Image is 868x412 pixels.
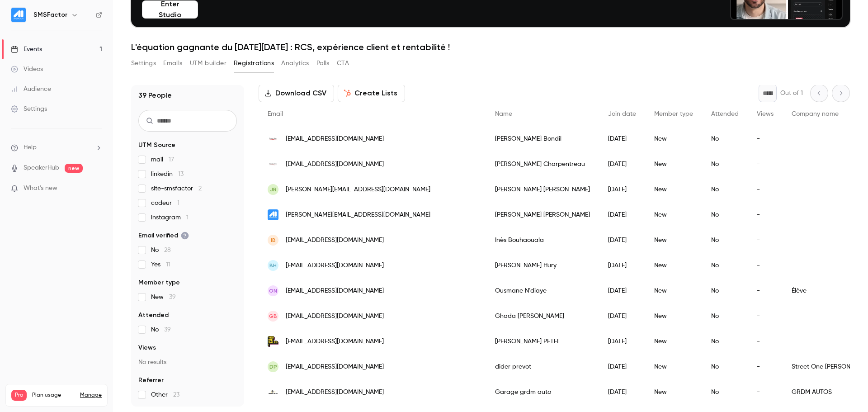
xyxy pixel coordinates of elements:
[169,156,174,163] span: 17
[286,337,384,346] span: [EMAIL_ADDRESS][DOMAIN_NAME]
[151,246,171,255] span: No
[24,143,37,152] span: Help
[151,170,184,179] span: linkedin
[198,185,202,192] span: 2
[269,261,277,270] span: BH
[151,199,179,208] span: codeur
[151,390,179,399] span: Other
[702,227,748,253] div: No
[702,126,748,152] div: No
[599,303,645,329] div: [DATE]
[269,312,277,320] span: GB
[138,90,172,101] h1: 39 People
[599,278,645,303] div: [DATE]
[645,152,702,177] div: New
[599,126,645,152] div: [DATE]
[131,42,850,52] h1: L'équation gagnante du [DATE][DATE] : RCS, expérience client et rentabilité !
[645,278,702,303] div: New
[599,177,645,202] div: [DATE]
[138,141,237,399] section: facet-groups
[11,65,43,74] div: Videos
[286,362,384,372] span: [EMAIL_ADDRESS][DOMAIN_NAME]
[486,152,599,177] div: [PERSON_NAME] Charpentreau
[702,177,748,202] div: No
[32,392,75,399] span: Plan usage
[268,387,278,398] img: grdmauto.fr
[702,354,748,379] div: No
[138,278,180,287] span: Member type
[286,236,384,245] span: [EMAIL_ADDRESS][DOMAIN_NAME]
[338,84,405,102] button: Create Lists
[11,390,27,401] span: Pro
[748,354,783,379] div: -
[748,379,783,405] div: -
[138,231,189,240] span: Email verified
[268,159,278,170] img: puydufou.com
[178,171,184,177] span: 13
[164,247,171,253] span: 28
[645,227,702,253] div: New
[286,160,384,169] span: [EMAIL_ADDRESS][DOMAIN_NAME]
[486,329,599,354] div: [PERSON_NAME] PETEL
[11,8,26,22] img: SMSFactor
[337,56,349,71] button: CTA
[177,200,179,206] span: 1
[270,185,277,194] span: JR
[33,10,67,19] h6: SMSFactor
[748,126,783,152] div: -
[190,56,226,71] button: UTM builder
[268,133,278,144] img: puydufou.com
[486,126,599,152] div: [PERSON_NAME] Bondil
[599,152,645,177] div: [DATE]
[91,185,102,193] iframe: Noticeable Trigger
[495,111,512,117] span: Name
[163,56,182,71] button: Emails
[286,210,430,220] span: [PERSON_NAME][EMAIL_ADDRESS][DOMAIN_NAME]
[281,56,309,71] button: Analytics
[757,111,774,117] span: Views
[151,155,174,164] span: mail
[80,392,102,399] a: Manage
[748,253,783,278] div: -
[748,152,783,177] div: -
[645,202,702,227] div: New
[166,261,170,268] span: 11
[608,111,636,117] span: Join date
[748,177,783,202] div: -
[748,227,783,253] div: -
[151,325,171,334] span: No
[142,0,198,19] button: Enter Studio
[268,336,278,347] img: yeswesales.com
[24,184,57,193] span: What's new
[138,376,164,385] span: Referrer
[173,392,179,398] span: 23
[11,85,51,94] div: Audience
[151,213,189,222] span: instagram
[486,177,599,202] div: [PERSON_NAME] [PERSON_NAME]
[316,56,330,71] button: Polls
[151,293,176,302] span: New
[259,84,334,102] button: Download CSV
[654,111,693,117] span: Member type
[645,253,702,278] div: New
[486,278,599,303] div: Ousmane N’diaye
[599,354,645,379] div: [DATE]
[11,45,42,54] div: Events
[286,134,384,144] span: [EMAIL_ADDRESS][DOMAIN_NAME]
[138,343,156,352] span: Views
[486,379,599,405] div: Garage grdm auto
[645,354,702,379] div: New
[151,260,170,269] span: Yes
[645,126,702,152] div: New
[268,209,278,220] img: smsfactor.com
[269,287,277,295] span: ON
[138,311,169,320] span: Attended
[286,312,384,321] span: [EMAIL_ADDRESS][DOMAIN_NAME]
[486,303,599,329] div: Ghada [PERSON_NAME]
[599,202,645,227] div: [DATE]
[702,379,748,405] div: No
[702,152,748,177] div: No
[269,363,277,371] span: dp
[711,111,739,117] span: Attended
[645,379,702,405] div: New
